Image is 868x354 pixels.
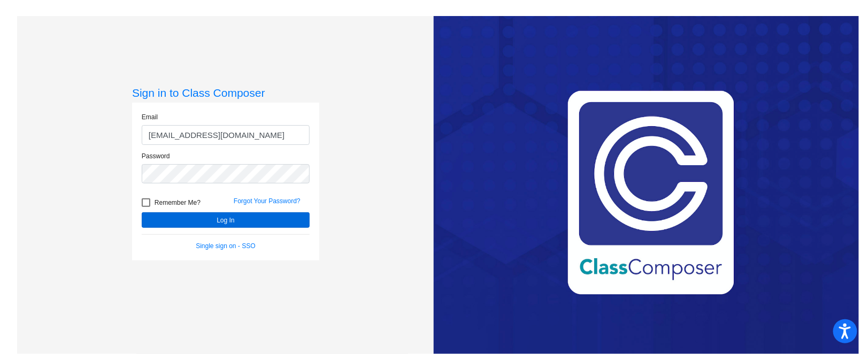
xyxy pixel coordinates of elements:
label: Password [142,151,170,161]
a: Forgot Your Password? [234,197,301,205]
button: Log In [142,212,310,228]
label: Email [142,112,158,122]
span: Remember Me? [155,196,201,209]
h3: Sign in to Class Composer [132,86,319,99]
a: Single sign on - SSO [196,242,255,250]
